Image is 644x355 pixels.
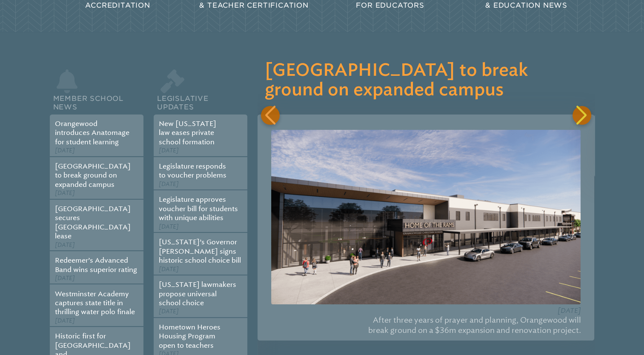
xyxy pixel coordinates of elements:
span: [DATE] [159,308,179,315]
div: Next slide [572,106,591,125]
h2: Member School News [50,84,143,115]
img: 92da2d32-2db5-4e0a-b4f6-b33fb3f7f9a8.png [271,130,581,304]
a: Westminster Academy captures state title in thrilling water polo finale [55,290,135,316]
div: Previous slide [261,106,280,125]
span: [DATE] [55,147,75,154]
span: [DATE] [55,241,75,249]
a: Hometown Heroes Housing Program open to teachers [159,323,220,349]
span: [DATE] [55,275,75,282]
a: Redeemer’s Advanced Band wins superior rating [55,256,137,273]
a: Legislature responds to voucher problems [159,162,226,179]
a: [US_STATE]’s Governor [PERSON_NAME] signs historic school choice bill [159,238,241,264]
p: After three years of prayer and planning, Orangewood will break ground on a $36m expansion and re... [271,315,581,335]
span: [DATE] [55,317,75,324]
h3: [GEOGRAPHIC_DATA] to break ground on expanded campus [264,61,587,100]
a: New [US_STATE] law eases private school formation [159,120,216,146]
span: [DATE] [159,223,179,230]
a: [GEOGRAPHIC_DATA] secures [GEOGRAPHIC_DATA] lease [55,205,131,240]
p: [DATE] [271,306,581,315]
span: [DATE] [55,189,75,197]
a: [US_STATE] lawmakers propose universal school choice [159,281,236,307]
span: [DATE] [159,180,179,188]
a: [GEOGRAPHIC_DATA] to break ground on expanded campus [55,162,131,189]
h2: Legislative Updates [154,84,247,115]
a: Orangewood introduces Anatomage for student learning [55,120,129,146]
span: [DATE] [159,147,179,154]
span: [DATE] [159,266,179,273]
a: Legislature approves voucher bill for students with unique abilities [159,195,238,222]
